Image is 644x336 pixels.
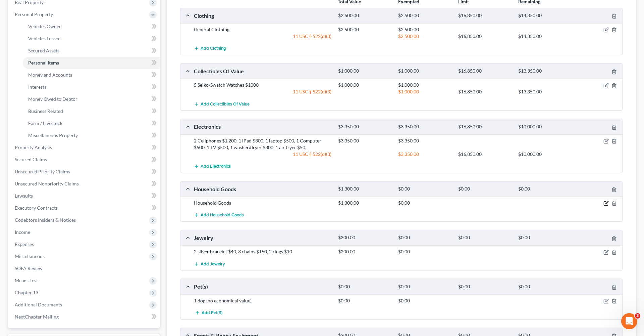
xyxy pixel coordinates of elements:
div: $2,500.00 [335,12,395,19]
span: Income [15,229,30,235]
div: $0.00 [515,235,575,241]
div: 5 Seiko/Swatch Watches $1000 [191,82,335,88]
div: $3,350.00 [335,124,395,130]
div: $1,000.00 [335,82,395,88]
div: $0.00 [335,284,395,290]
a: NextChapter Mailing [9,311,160,323]
div: Jewelry [191,234,335,241]
span: Business Related [28,108,63,114]
div: Household Goods [191,185,335,193]
div: $2,500.00 [395,26,455,33]
span: Executory Contracts [15,205,58,211]
span: Vehicles Owned [28,24,62,29]
span: Secured Claims [15,157,47,162]
span: Add Pet(s) [202,310,223,316]
span: Add Clothing [201,46,226,51]
div: 11 USC § 522(d)(3) [191,88,335,95]
button: Add Collectibles Of Value [194,98,250,110]
a: Money Owed to Debtor [23,93,160,105]
div: $16,850.00 [455,88,515,95]
div: $0.00 [455,235,515,241]
div: $10,000.00 [515,151,575,158]
span: NextChapter Mailing [15,314,59,320]
span: Secured Assets [28,48,59,53]
span: 3 [635,313,640,319]
a: Executory Contracts [9,202,160,214]
div: 11 USC § 522(d)(3) [191,151,335,158]
div: General Clothing [191,26,335,33]
span: Vehicles Leased [28,36,61,41]
span: Additional Documents [15,302,62,307]
div: $0.00 [395,200,455,206]
div: $3,350.00 [395,151,455,158]
div: $16,850.00 [455,12,515,19]
div: $1,000.00 [395,82,455,88]
div: Household Goods [191,200,335,206]
div: $1,300.00 [335,200,395,206]
a: Interests [23,81,160,93]
div: 1 dog (no economical value) [191,297,335,304]
button: Add Clothing [194,42,226,55]
div: 11 USC § 522(d)(3) [191,33,335,40]
div: Electronics [191,123,335,130]
span: SOFA Review [15,265,43,271]
div: $0.00 [395,186,455,192]
div: $16,850.00 [455,124,515,130]
span: Add Electronics [201,164,231,169]
div: Collectibles Of Value [191,68,335,75]
div: $0.00 [515,186,575,192]
iframe: Intercom live chat [621,313,637,329]
div: $2,500.00 [395,33,455,40]
div: Clothing [191,12,335,19]
span: Codebtors Insiders & Notices [15,217,76,223]
div: 2 silver bracelet $40, 3 chains $150, 2 rings $10 [191,248,335,255]
span: Personal Items [28,60,59,66]
span: Lawsuits [15,193,33,199]
a: Business Related [23,105,160,117]
span: Personal Property [15,11,53,17]
span: Unsecured Priority Claims [15,169,70,174]
div: $200.00 [335,248,395,255]
a: Miscellaneous Property [23,129,160,141]
span: Chapter 13 [15,290,38,295]
div: $0.00 [395,284,455,290]
span: Unsecured Nonpriority Claims [15,181,79,186]
div: $0.00 [455,186,515,192]
div: $1,000.00 [335,68,395,74]
button: Add Electronics [194,160,231,173]
span: Miscellaneous [15,253,45,259]
span: Money Owed to Debtor [28,96,77,102]
span: Money and Accounts [28,72,72,78]
div: $3,350.00 [335,137,395,144]
span: Interests [28,84,46,90]
div: $200.00 [335,235,395,241]
div: $13,350.00 [515,68,575,74]
div: $14,350.00 [515,12,575,19]
div: $14,350.00 [515,33,575,40]
span: Miscellaneous Property [28,132,78,138]
div: $2,500.00 [335,26,395,33]
a: Farm / Livestock [23,117,160,129]
div: $3,350.00 [395,124,455,130]
span: Means Test [15,278,38,283]
a: Personal Items [23,57,160,69]
div: $1,000.00 [395,88,455,95]
a: Unsecured Priority Claims [9,166,160,178]
div: $0.00 [455,284,515,290]
div: $2,500.00 [395,12,455,19]
div: $0.00 [395,297,455,304]
div: 2 Cellphones $1,200, 1 iPad $300, 1 laptop $500, 1 Computer $500, 1 TV $500, 1 washer/dryer $300,... [191,137,335,151]
div: $1,000.00 [395,68,455,74]
a: SOFA Review [9,262,160,275]
button: Add Household Goods [194,209,244,221]
div: $3,350.00 [395,137,455,144]
span: Farm / Livestock [28,120,62,126]
button: Add Pet(s) [194,307,223,319]
span: Expenses [15,241,34,247]
div: $0.00 [515,284,575,290]
span: Add Household Goods [201,213,244,218]
div: $0.00 [395,235,455,241]
span: Property Analysis [15,144,52,150]
button: Add Jewelry [194,258,225,270]
div: $0.00 [395,248,455,255]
